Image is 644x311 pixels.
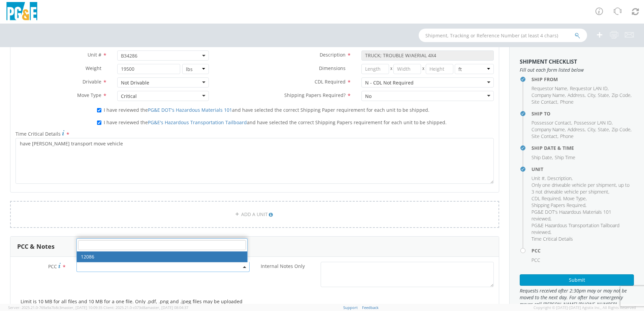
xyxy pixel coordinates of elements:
span: Time Critical Details [532,236,573,242]
li: , [532,222,632,236]
span: State [598,126,609,133]
span: Drivable [83,78,101,85]
span: Address [568,92,585,98]
h4: Ship From [532,77,634,82]
li: , [532,195,561,202]
li: 12086 [77,251,247,262]
span: PG&E DOT's Hazardous Materials 101 reviewed [532,209,611,222]
span: Phone [560,133,574,139]
li: , [587,92,596,99]
span: X [389,64,394,74]
span: X [421,64,426,74]
span: master, [DATE] 10:09:35 [61,305,102,310]
span: City [587,126,595,133]
span: City [587,92,595,98]
li: , [532,182,632,195]
span: Address [568,126,585,133]
span: Server: 2025.21.0-769a9a7b8c3 [8,305,102,310]
span: Possessor LAN ID [574,119,612,126]
li: , [598,126,610,133]
span: PG&E Hazardous Transportation Tailboard reviewed [532,222,619,235]
span: Zip Code [612,92,631,98]
span: I have reviewed the and have selected the correct Shipping Papers requirement for each unit to be... [104,119,447,126]
span: Shipping Papers Required? [284,92,346,98]
span: Company Name [532,126,565,133]
a: ADD A UNIT [10,201,499,228]
span: B34286 [117,50,209,61]
h3: PCC & Notes [17,243,55,250]
span: Ship Time [555,154,575,161]
input: Length [361,64,389,74]
span: PCC [48,263,57,270]
h5: Limit is 10 MB for all files and 10 MB for a one file. Only .pdf, .png and .jpeg files may be upl... [21,299,489,304]
li: , [532,92,566,99]
li: , [532,119,572,126]
span: State [598,92,609,98]
span: Ship Date [532,154,552,161]
li: , [612,92,632,99]
input: I have reviewed thePG&E DOT's Hazardous Materials 101and have selected the correct Shipping Paper... [97,108,101,112]
li: , [570,85,609,92]
span: Requestor LAN ID [570,85,608,92]
span: CDL Required [532,195,560,202]
input: Height [426,64,453,74]
strong: Shipment Checklist [520,58,577,65]
li: , [587,126,596,133]
input: Shipment, Tracking or Reference Number (at least 4 chars) [419,29,587,42]
span: Site Contact [532,133,557,139]
span: Fill out each form listed below [520,67,634,73]
span: Requestor Name [532,85,567,92]
span: Move Type [77,92,101,98]
span: Move Type [563,195,586,202]
a: PG&E's Hazardous Transportation Tailboard [148,119,247,126]
div: No [365,93,372,100]
span: Unit # [532,175,545,181]
span: CDL Required [315,78,346,85]
span: B34286 [121,53,205,59]
li: , [532,175,546,182]
input: Width [393,64,421,74]
div: N - CDL Not Required [365,79,414,86]
li: , [532,126,566,133]
span: Site Contact [532,99,557,105]
span: Phone [560,99,574,105]
span: I have reviewed the and have selected the correct Shipping Paper requirement for each unit to be ... [104,107,429,113]
span: Company Name [532,92,565,98]
li: , [532,85,568,92]
div: Critical [121,93,137,100]
li: , [547,175,573,182]
span: Possessor Contact [532,119,571,126]
h4: Unit [532,167,634,172]
span: Time Critical Details [15,131,61,137]
a: PG&E DOT's Hazardous Materials 101 [148,107,232,113]
span: Dimensions [319,65,346,71]
li: , [532,202,586,209]
h4: Ship To [532,111,634,116]
span: Only one driveable vehicle per shipment, up to 3 not driveable vehicle per shipment [532,182,630,195]
span: master, [DATE] 08:04:37 [147,305,188,310]
span: Internal Notes Only [261,263,305,269]
li: , [568,92,586,99]
span: Requests received after 2:30pm may or may not be moved to the next day. For after hour emergency ... [520,287,634,308]
li: , [532,133,558,140]
span: Description [547,175,572,181]
span: Zip Code [612,126,631,133]
span: Weight [86,65,101,71]
h4: PCC [532,248,634,253]
span: Client: 2025.21.0-c073d8a [103,305,188,310]
li: , [563,195,587,202]
button: Submit [520,274,634,286]
span: Unit # [88,51,101,58]
div: Not Drivable [121,79,149,86]
li: , [612,126,632,133]
li: , [598,92,610,99]
li: , [532,209,632,222]
li: , [532,154,553,161]
li: , [574,119,613,126]
img: pge-logo-06675f144f4cfa6a6814.png [5,2,39,22]
span: Description [320,51,346,58]
h4: Ship Date & Time [532,145,634,150]
input: I have reviewed thePG&E's Hazardous Transportation Tailboardand have selected the correct Shippin... [97,120,101,125]
a: Support [343,305,358,310]
span: PCC [532,257,540,263]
